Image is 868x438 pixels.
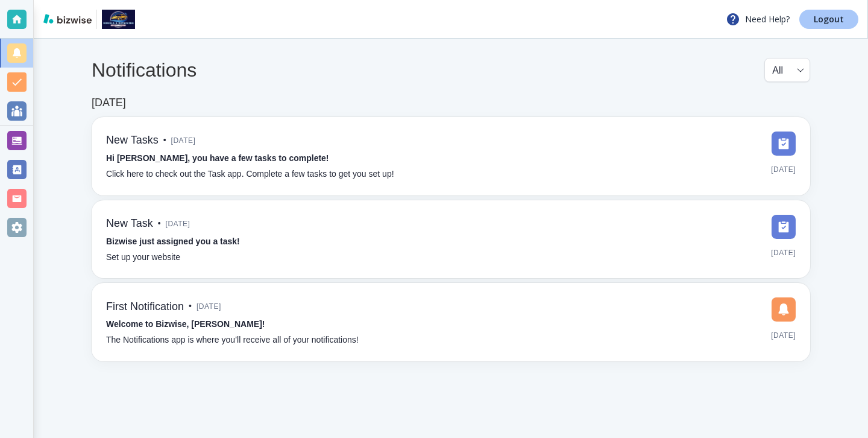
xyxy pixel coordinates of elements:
[106,236,240,246] strong: Bizwise just assigned you a task!
[771,160,796,179] span: [DATE]
[171,132,196,150] span: [DATE]
[106,153,329,163] strong: Hi [PERSON_NAME], you have a few tasks to complete!
[158,217,161,230] p: •
[92,117,810,195] a: New Tasks•[DATE]Hi [PERSON_NAME], you have a few tasks to complete!Click here to check out the Ta...
[163,134,166,147] p: •
[814,15,844,24] p: Logout
[43,14,92,24] img: bizwise
[726,12,790,27] p: Need Help?
[102,10,135,29] img: Double-A Detailing
[772,297,796,322] img: DashboardSidebarNotification.svg
[92,200,810,279] a: New Task•[DATE]Bizwise just assigned you a task!Set up your website[DATE]
[106,300,184,314] h6: First Notification
[106,334,359,347] p: The Notifications app is where you’ll receive all of your notifications!
[106,251,180,264] p: Set up your website
[771,326,796,344] span: [DATE]
[106,168,394,181] p: Click here to check out the Task app. Complete a few tasks to get you set up!
[166,215,190,233] span: [DATE]
[772,215,796,239] img: DashboardSidebarTasks.svg
[106,217,153,230] h6: New Task
[92,97,126,110] h6: [DATE]
[92,283,810,361] a: First Notification•[DATE]Welcome to Bizwise, [PERSON_NAME]!The Notifications app is where you’ll ...
[92,59,197,81] h4: Notifications
[772,59,802,81] div: All
[771,244,796,262] span: [DATE]
[197,297,221,316] span: [DATE]
[106,134,159,147] h6: New Tasks
[106,319,265,329] strong: Welcome to Bizwise, [PERSON_NAME]!
[772,132,796,156] img: DashboardSidebarTasks.svg
[189,300,192,313] p: •
[799,10,858,29] a: Logout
